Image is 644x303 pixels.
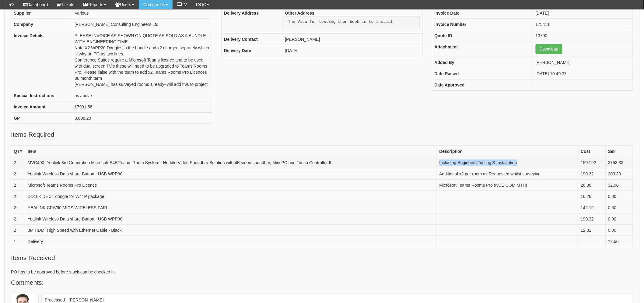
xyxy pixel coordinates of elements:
[285,11,314,16] b: Other Address
[533,19,633,30] td: 175411
[578,224,606,236] td: 12.81
[11,130,54,139] legend: Items Required
[11,213,25,224] td: 2
[432,7,533,19] th: Invoice Date
[606,179,633,191] td: 32.90
[533,7,633,19] td: [DATE]
[578,179,606,191] td: 26.86
[25,146,437,157] th: Item
[11,19,72,30] th: Company
[11,179,25,191] td: 2
[25,213,437,224] td: Yealink Wireless Data share Button - USB WPP30
[606,202,633,213] td: 0.00
[72,7,212,19] td: Various
[578,157,606,168] td: 1597.92
[11,112,72,124] th: GP
[432,41,533,57] th: Attachment
[533,30,633,41] td: 13790
[222,7,282,34] th: Delivery Address
[11,236,25,247] td: 1
[282,34,422,45] td: [PERSON_NAME]
[11,7,72,19] th: Supplier
[11,191,25,202] td: 2
[606,224,633,236] td: 0.00
[606,236,633,247] td: 12.50
[25,236,437,247] td: Delivery
[11,30,72,90] th: Invoice Details
[11,168,25,179] td: 2
[222,34,282,45] th: Delivery Contact
[72,101,212,112] td: £7991.56
[25,168,437,179] td: Yealink Wireless Data share Button - USB WPP30
[437,146,578,157] th: Description
[45,297,630,303] p: Processed - [PERSON_NAME]
[432,30,533,41] th: Quote ID
[25,179,437,191] td: Microsoft Teams Rooms Pro Licence
[606,213,633,224] td: 0.00
[11,157,25,168] td: 2
[578,191,606,202] td: 16.26
[282,45,422,56] td: [DATE]
[578,168,606,179] td: 190.32
[25,224,437,236] td: 3M HDMI High Speed with Ethernet Cable - Black
[25,157,437,168] td: MVC400- Yealink 3rd Generation Microsoft S4B/Teams Room System - Huddle Video Soundbar Solution w...
[578,213,606,224] td: 190.32
[437,157,578,168] td: Including Engineers Testing & Installation
[533,68,633,79] td: [DATE] 10:49:37
[11,101,72,112] th: Invoice Amount
[606,191,633,202] td: 0.00
[536,44,562,54] a: Download
[11,146,25,157] th: QTY
[25,191,437,202] td: DD10K DECT dongle for W41P package
[25,202,437,213] td: YEALINK CPW90 MICS WIRELESS PAIR
[222,45,282,56] th: Delivery Date
[11,278,44,287] legend: Comments:
[578,202,606,213] td: 142.19
[285,16,420,28] pre: The View for testing then book in to Install
[432,79,533,90] th: Date Approved
[72,112,212,124] td: 3,638.20
[578,146,606,157] th: Cost
[606,168,633,179] td: 203.30
[11,202,25,213] td: 2
[11,90,72,101] th: Special Instructions
[432,57,533,68] th: Added By
[437,179,578,191] td: Microsoft Teams Rooms Pro (NCE COM MTH)
[437,168,578,179] td: Additional x2 per room as Requested whilst surveying
[606,157,633,168] td: 3753.33
[72,30,212,90] td: PLEASE INVOICE AS SHOWN ON QUOTE AS SOLD AS A BUNDLE WITH ENGINEERING TIME. Note X2 WPP20 Dongles...
[11,224,25,236] td: 2
[72,19,212,30] td: [PERSON_NAME] Consulting Engineers Ltd
[533,57,633,68] td: [PERSON_NAME]
[11,269,633,275] p: PO has to be approved before stock can be checked in.
[432,68,533,79] th: Date Raised
[606,146,633,157] th: Sell
[72,90,212,101] td: as above
[11,253,55,263] legend: Items Received
[432,19,533,30] th: Invoice Number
